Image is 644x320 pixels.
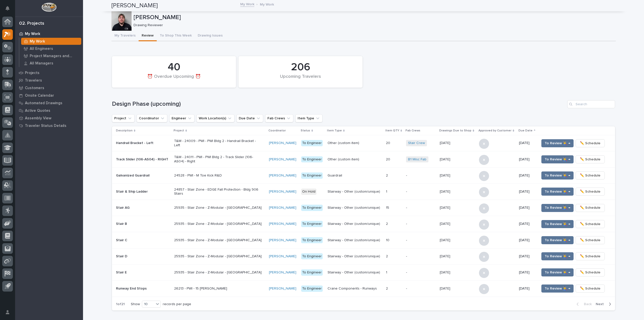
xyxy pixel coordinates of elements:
[545,156,570,162] span: To Review 👨‍🏭 →
[545,140,570,146] span: To Review 👨‍🏭 →
[301,253,323,260] div: To Engineer
[519,238,536,242] p: [DATE]
[406,238,436,242] p: -
[545,221,570,227] span: To Review 👨‍🏭 →
[269,222,296,226] a: [PERSON_NAME]
[25,124,66,128] p: Traveler Status Details
[408,141,425,145] a: Stair Crew
[580,237,600,243] span: ✏️ Schedule
[195,31,226,41] button: Drawing Issues
[301,128,310,133] p: Status
[406,128,420,133] p: Fab Crews
[406,190,436,194] p: -
[111,31,139,41] button: My Travelers
[580,172,600,179] span: ✏️ Schedule
[301,221,323,227] div: To Engineer
[196,114,234,122] button: Work Location(s)
[116,287,170,291] p: Runway End Stops
[247,74,354,85] div: Upcoming Travelers
[406,173,436,178] p: -
[269,190,296,194] a: [PERSON_NAME]
[25,71,39,75] p: Projects
[440,189,451,194] p: [DATE]
[576,285,605,293] button: ✏️ Schedule
[386,205,390,210] p: 15
[545,205,570,211] span: To Review 👨‍🏭 →
[541,204,574,212] button: To Review 👨‍🏭 →
[478,128,511,133] p: Approved by Customer
[519,254,536,259] p: [DATE]
[269,287,296,291] a: [PERSON_NAME]
[269,270,296,275] a: [PERSON_NAME]
[15,92,83,99] a: Onsite Calendar
[139,31,157,41] button: Review
[301,205,323,211] div: To Engineer
[328,238,382,242] p: Stairway - Other (custom/unique)
[406,287,436,291] p: -
[576,252,605,260] button: ✏️ Schedule
[596,302,607,306] span: Next
[545,286,570,292] span: To Review 👨‍🏭 →
[116,128,133,133] p: Description
[385,128,399,133] p: Item QTY
[328,206,382,210] p: Stairway - Other (custom/unique)
[580,156,600,162] span: ✏️ Schedule
[30,54,79,58] p: Project Managers and Engineers
[386,237,390,242] p: 10
[112,200,615,216] tr: Stair AG25935 - Stair Zone - Z-Modular - [GEOGRAPHIC_DATA][PERSON_NAME] To EngineerStairway - Oth...
[19,60,83,67] a: All Managers
[137,114,167,122] button: Coordinator
[116,157,170,162] p: Track Slider (106-AS04) - RIGHT
[519,190,536,194] p: [DATE]
[142,302,154,307] div: 10
[116,222,170,226] p: Stair B
[269,157,296,162] a: [PERSON_NAME]
[112,232,615,248] tr: Stair C25935 - Stair Zone - Z-Modular - [GEOGRAPHIC_DATA][PERSON_NAME] To EngineerStairway - Othe...
[576,204,605,212] button: ✏️ Schedule
[116,238,170,242] p: Stair C
[386,189,388,194] p: 1
[2,3,13,14] button: Notifications
[328,287,382,291] p: Crane Components - Runways
[116,254,170,259] p: Stair D
[25,101,62,105] p: Automated Drawings
[440,269,451,275] p: [DATE]
[25,116,51,121] p: Assembly View
[295,114,323,122] button: Item Type
[545,189,570,195] span: To Review 👨‍🏭 →
[580,189,600,195] span: ✏️ Schedule
[328,141,382,145] p: Other (custom item)
[174,206,262,210] p: 25935 - Stair Zone - Z-Modular - [GEOGRAPHIC_DATA]
[439,128,471,133] p: Drawings Due to Shop
[25,78,42,83] p: Travelers
[440,172,451,178] p: [DATE]
[19,45,83,52] a: All Engineers
[328,270,382,275] p: Stairway - Other (custom/unique)
[260,1,274,7] p: My Work
[440,237,451,242] p: [DATE]
[386,221,389,226] p: 2
[174,270,262,275] p: 25935 - Stair Zone - Z-Modular - [GEOGRAPHIC_DATA]
[25,86,44,90] p: Customers
[406,206,436,210] p: -
[580,205,600,211] span: ✏️ Schedule
[112,280,615,297] tr: Runway End Stops26213 - PWI - 15 [PERSON_NAME][PERSON_NAME] To EngineerCrane Components - Runways...
[6,6,13,14] div: Notifications
[327,128,342,133] p: Item Type
[15,107,83,114] a: Active Quotes
[406,222,436,226] p: -
[301,156,323,163] div: To Engineer
[541,236,574,244] button: To Review 👨‍🏭 →
[116,173,170,178] p: Galvanized Guardrail
[112,167,615,184] tr: Galvanized Guardrail24528 - PWI - M Toe Kick R&D[PERSON_NAME] To EngineerGuardrail22 -[DATE][DATE...
[440,205,451,210] p: [DATE]
[15,114,83,122] a: Assembly View
[580,140,600,146] span: ✏️ Schedule
[545,253,570,259] span: To Review 👨‍🏭 →
[174,155,262,164] p: T&M - 24011 - PWI - PWI Bldg 2 - Track Slider (106-AS04) - Right
[174,128,184,133] p: Project
[25,93,54,98] p: Onsite Calendar
[19,52,83,59] a: Project Managers and Engineers
[567,100,615,108] input: Search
